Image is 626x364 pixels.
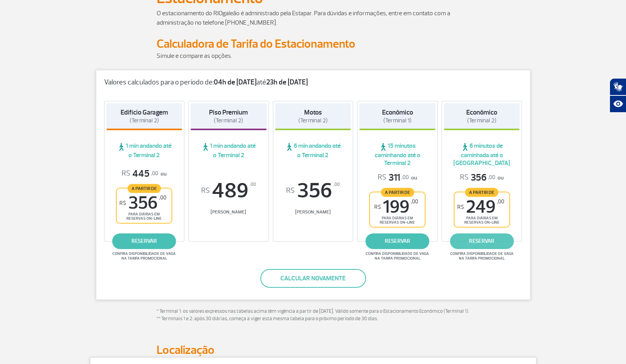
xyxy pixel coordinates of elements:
[119,200,126,206] sup: R$
[366,233,429,249] a: reservar
[377,216,418,225] span: para diárias em reservas on-line
[304,108,322,117] strong: Motos
[104,78,522,87] p: Valores calculados para o período de: até
[157,343,470,357] h2: Localização
[465,188,498,197] span: A partir de
[374,198,418,216] span: 199
[157,308,470,323] p: * Terminal 1: os valores expressos nas tabelas acima têm vigência a partir de [DATE]. Válido some...
[460,172,503,184] p: ou
[214,78,256,87] strong: 04h de [DATE]
[266,78,308,87] strong: 23h de [DATE]
[159,194,166,201] sup: ,00
[275,142,351,159] span: 6 min andando até o Terminal 2
[610,78,626,95] button: Abrir tradutor de língua de sinais.
[457,198,504,216] span: 249
[467,117,496,124] span: (Terminal 2)
[457,204,464,210] sup: R$
[383,117,411,124] span: (Terminal 1)
[286,186,295,195] sup: R$
[461,216,503,225] span: para diárias em reservas on-line
[275,180,351,201] span: 356
[123,212,165,221] span: para diárias em reservas on-line
[121,108,168,117] strong: Edifício Garagem
[191,180,267,201] span: 489
[497,198,504,205] sup: ,00
[201,186,210,195] sup: R$
[111,251,177,261] span: Confira disponibilidade de vaga na tarifa promocional
[374,204,381,210] sup: R$
[359,142,435,167] span: 15 minutos caminhando até o Terminal 2
[382,108,413,117] strong: Econômico
[250,180,256,189] sup: ,00
[466,108,497,117] strong: Econômico
[209,108,248,117] strong: Piso Premium
[610,95,626,113] button: Abrir recursos assistivos.
[610,78,626,113] div: Plugin de acessibilidade da Hand Talk.
[122,168,166,180] p: ou
[191,142,267,159] span: 1 min andando até o Terminal 2
[260,269,366,288] button: Calcular novamente
[378,172,417,184] p: ou
[122,168,158,180] span: 445
[275,209,351,215] span: [PERSON_NAME]
[157,51,470,61] p: Simule e compare as opções.
[157,9,470,27] p: O estacionamento do RIOgaleão é administrado pela Estapar. Para dúvidas e informações, entre em c...
[130,117,159,124] span: (Terminal 2)
[112,233,176,249] a: reservar
[449,251,515,261] span: Confira disponibilidade de vaga na tarifa promocional
[214,117,243,124] span: (Terminal 2)
[460,172,495,184] span: 356
[444,142,520,167] span: 6 minutos de caminhada até o [GEOGRAPHIC_DATA]
[298,117,328,124] span: (Terminal 2)
[334,180,340,189] sup: ,00
[364,251,430,261] span: Confira disponibilidade de vaga na tarifa promocional
[381,188,414,197] span: A partir de
[157,37,470,51] h2: Calculadora de Tarifa do Estacionamento
[119,194,166,212] span: 356
[450,233,514,249] a: reservar
[378,172,409,184] span: 311
[191,209,267,215] span: [PERSON_NAME]
[411,198,418,205] sup: ,00
[106,142,182,159] span: 1 min andando até o Terminal 2
[128,184,161,193] span: A partir de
